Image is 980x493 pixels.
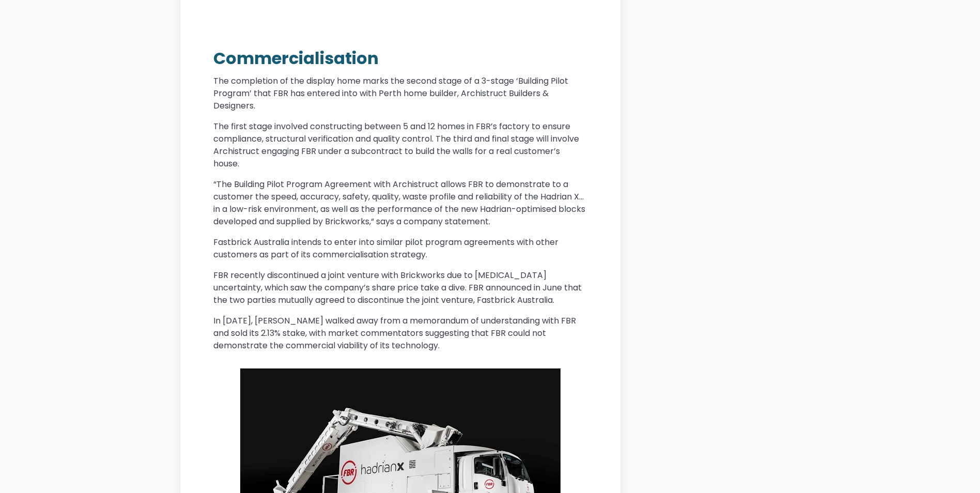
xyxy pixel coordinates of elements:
p: “The Building Pilot Program Agreement with Archistruct allows FBR to demonstrate to a customer th... [213,178,587,228]
p: Fastbrick Australia intends to enter into similar pilot program agreements with other customers a... [213,236,587,261]
p: The completion of the display home marks the second stage of a 3-stage ‘Building Pilot Program’ t... [213,75,587,112]
p: FBR recently discontinued a joint venture with Brickworks due to [MEDICAL_DATA] uncertainty, whic... [213,269,587,306]
p: The first stage involved constructing between 5 and 12 homes in FBR’s factory to ensure complianc... [213,120,587,170]
strong: Commercialisation [213,47,379,70]
p: In [DATE], [PERSON_NAME] walked away from a memorandum of understanding with FBR and sold its 2.1... [213,315,587,352]
h2: ‍ [213,48,587,69]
